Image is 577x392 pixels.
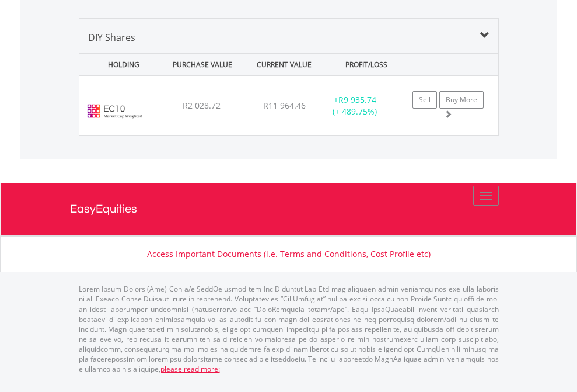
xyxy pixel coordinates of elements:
[412,91,437,109] a: Sell
[319,94,391,117] div: + (+ 489.75%)
[338,94,376,105] span: R9 935.74
[81,54,160,75] div: HOLDING
[147,248,431,259] a: Access Important Documents (i.e. Terms and Conditions, Cost Profile etc)
[70,183,508,235] a: EasyEquities
[263,100,306,111] span: R11 964.46
[244,54,324,75] div: CURRENT VALUE
[79,284,499,374] p: Lorem Ipsum Dolors (Ame) Con a/e SeddOeiusmod tem InciDiduntut Lab Etd mag aliquaen admin veniamq...
[439,91,484,109] a: Buy More
[88,31,135,44] span: DIY Shares
[160,364,220,374] a: please read more:
[327,54,406,75] div: PROFIT/LOSS
[85,91,144,132] img: EC10.EC.EC10.png
[163,54,242,75] div: PURCHASE VALUE
[183,100,221,111] span: R2 028.72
